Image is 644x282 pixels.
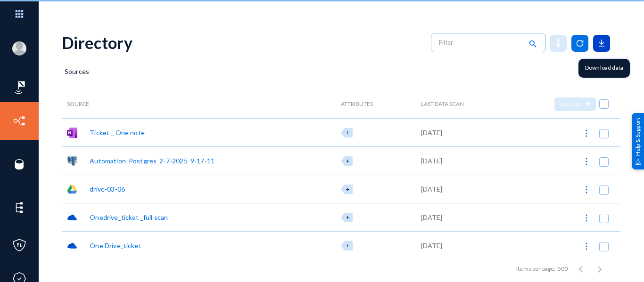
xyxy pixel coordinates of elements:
[90,156,215,166] div: Automation_Postgres_2-7-2025_9-17-11
[90,184,125,194] div: drive-03-06
[12,41,26,56] img: blank-profile-picture.png
[67,128,77,138] img: onenote.png
[65,67,89,75] span: Sources
[582,242,591,251] img: icon-more.svg
[341,101,373,107] span: Attributes
[590,259,609,278] button: Next page
[346,129,349,136] span: +
[421,101,464,107] span: Last Data Scan
[635,159,641,165] img: help_support.svg
[90,241,141,250] div: One Drive_ticket
[90,128,145,137] div: Ticket _ One note
[421,241,443,250] div: [DATE]
[12,238,26,252] img: icon-policies.svg
[5,4,33,24] img: app launcher
[421,156,443,166] div: [DATE]
[527,38,538,51] mat-icon: search
[346,242,349,249] span: +
[582,213,591,223] img: icon-more.svg
[67,241,77,251] img: onedrive.png
[67,101,89,107] span: Source
[346,214,349,220] span: +
[67,212,77,223] img: onedrive.png
[582,185,591,194] img: icon-more.svg
[578,59,630,78] div: Download data
[12,157,26,171] img: icon-sources.svg
[421,212,443,222] div: [DATE]
[421,184,443,194] div: [DATE]
[632,113,644,169] div: Help & Support
[12,81,26,95] img: icon-risk-sonar.svg
[12,114,26,128] img: icon-inventory.svg
[90,212,168,222] div: Onedrive_ticket _full scan
[516,265,555,273] div: Items per page:
[582,129,591,138] img: icon-more.svg
[421,128,443,137] div: [DATE]
[67,184,77,194] img: gdrive.png
[571,259,590,278] button: Previous page
[558,265,568,273] div: 500
[346,186,349,192] span: +
[582,157,591,166] img: icon-more.svg
[12,201,26,215] img: icon-elements.svg
[62,33,132,52] div: Directory
[439,35,522,49] input: Filter
[346,158,349,164] span: +
[67,156,77,166] img: pgsql.png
